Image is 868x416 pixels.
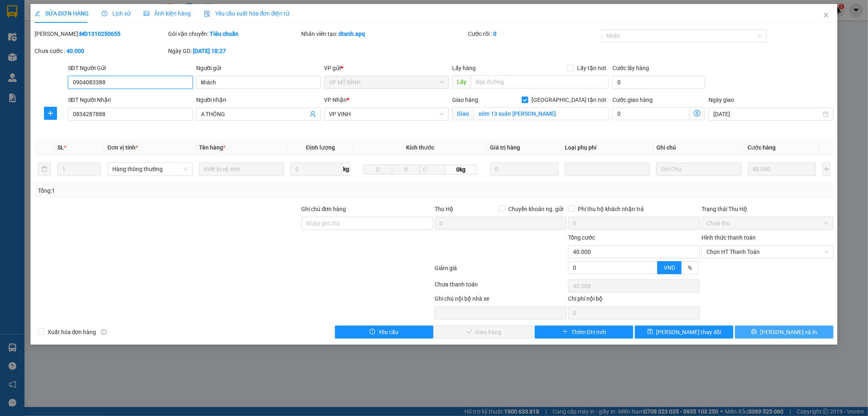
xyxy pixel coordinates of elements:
[688,264,692,271] span: %
[196,64,321,73] div: Người gửi
[474,107,609,120] input: Giao tận nơi
[310,111,316,117] span: user-add
[35,29,166,38] div: [PERSON_NAME]:
[342,163,350,176] span: kg
[434,280,568,294] div: Chưa thanh toán
[490,163,558,176] input: 0
[751,329,757,335] span: printer
[420,165,446,174] input: C
[392,165,420,174] input: R
[302,217,433,230] input: Ghi chú đơn hàng
[568,234,595,241] span: Tổng cước
[339,31,365,37] b: dtanh.apq
[535,326,633,339] button: plusThêm ĐH mới
[57,144,64,151] span: SL
[435,206,453,212] span: Thu Hộ
[490,144,520,151] span: Giá trị hàng
[107,144,138,151] span: Đơn vị tính
[612,76,705,89] input: Cước lấy hàng
[168,29,300,38] div: Gói vận chuyển:
[204,10,290,17] span: Yêu cầu xuất hóa đơn điện tử
[370,329,375,335] span: exclamation-circle
[66,48,84,54] b: 40.000
[708,97,734,103] label: Ngày giao
[193,48,226,54] b: [DATE] 18:27
[612,97,653,103] label: Cước giao hàng
[210,31,238,37] b: Tiêu chuẩn
[38,186,335,195] div: Tổng: 1
[144,11,149,16] span: picture
[364,165,392,174] input: D
[823,12,829,18] span: close
[79,31,120,37] b: MD1310250655
[102,11,107,16] span: clock-circle
[302,29,467,38] div: Nhân viên tạo:
[199,163,284,176] input: VD: Bàn, Ghế
[435,294,566,306] div: Ghi chú nội bộ nhà xe
[324,64,449,73] div: VP gửi
[324,97,347,103] span: VP Nhận
[378,328,398,337] span: Yêu cầu
[815,4,837,27] button: Close
[435,326,533,339] button: checkGiao hàng
[144,10,191,17] span: Ảnh kiện hàng
[713,110,821,119] input: Ngày giao
[574,64,609,73] span: Lấy tận nơi
[562,329,568,335] span: plus
[612,107,689,120] input: Cước giao hàng
[446,165,477,174] span: 0kg
[822,163,830,176] button: plus
[406,144,434,151] span: Kích thước
[702,205,833,214] div: Trạng thái Thu Hộ
[335,326,433,339] button: exclamation-circleYêu cầu
[694,110,700,117] span: dollar-circle
[735,326,833,339] button: printer[PERSON_NAME] và In
[196,95,321,104] div: Người nhận
[44,110,57,117] span: plus
[706,217,829,229] span: Chưa thu
[571,328,606,337] span: Thêm ĐH mới
[575,205,647,214] span: Phí thu hộ khách nhận trả
[748,163,816,176] input: 0
[101,329,107,335] span: info-circle
[38,163,51,176] button: delete
[199,144,225,151] span: Tên hàng
[505,205,566,214] span: Chuyển khoản ng. gửi
[306,144,335,151] span: Định lượng
[702,234,756,241] label: Hình thức thanh toán
[468,29,600,38] div: Cước rồi :
[434,264,568,278] div: Giảm giá
[612,65,649,71] label: Cước lấy hàng
[656,163,741,176] input: Ghi Chú
[452,97,478,103] span: Giao hàng
[748,144,776,151] span: Cước hàng
[329,108,444,120] span: VP VINH
[664,264,675,271] span: VND
[35,11,40,16] span: edit
[656,328,722,337] span: [PERSON_NAME] thay đổi
[102,10,131,17] span: Lịch sử
[760,328,817,337] span: [PERSON_NAME] và In
[653,140,745,156] th: Ghi chú
[68,64,193,73] div: SĐT Người Gửi
[204,11,210,17] img: icon
[112,163,188,175] span: Hàng thông thường
[568,294,700,306] div: Chi phí nội bộ
[44,328,100,337] span: Xuất hóa đơn hàng
[635,326,733,339] button: save[PERSON_NAME] thay đổi
[302,206,346,212] label: Ghi chú đơn hàng
[493,31,496,37] b: 0
[528,95,609,104] span: [GEOGRAPHIC_DATA] tận nơi
[452,75,471,88] span: Lấy
[35,10,89,17] span: SỬA ĐƠN HÀNG
[68,95,193,104] div: SĐT Người Nhận
[44,107,57,120] button: plus
[706,246,829,258] span: Chọn HT Thanh Toán
[168,46,300,55] div: Ngày GD:
[452,107,474,120] span: Giao
[471,75,609,88] input: Dọc đường
[647,329,653,335] span: save
[452,65,476,71] span: Lấy hàng
[562,140,653,156] th: Loại phụ phí
[329,76,444,88] span: VP MỸ ĐÌNH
